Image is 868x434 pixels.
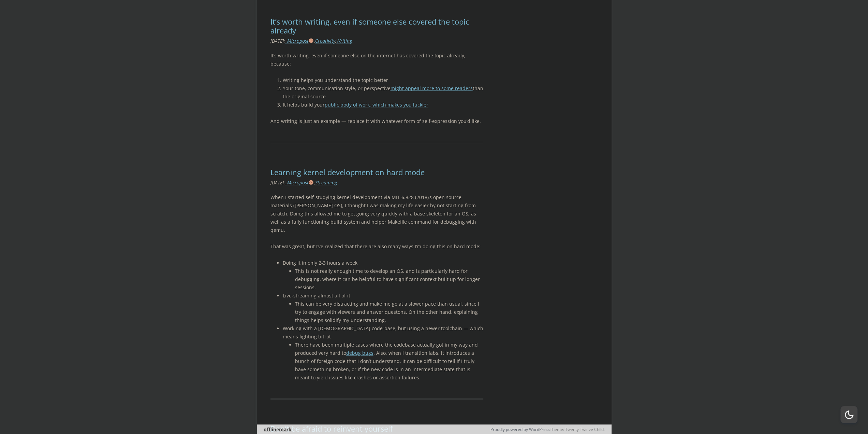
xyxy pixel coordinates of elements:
[309,180,313,185] img: 🍪
[285,38,314,44] a: _Micropost
[270,117,484,125] p: And writing is just an example — replace it with whatever form of self-expression you’d like.
[270,38,352,44] i: : , ,
[315,179,337,186] a: Streaming
[270,179,337,186] i: : ,
[270,193,484,234] p: When I started self-studying kernel development via MIT 6.828 (2018)’s open source materials ([PE...
[346,350,373,356] a: debug bugs
[270,52,484,68] p: It’s worth writing, even if someone else on the internet has covered the topic already, because:
[270,423,393,434] a: Don’t be afraid to reinvent yourself
[309,38,313,43] img: 🍪
[490,426,550,432] a: Proudly powered by WordPress
[336,38,352,44] a: Writing
[295,267,484,292] li: This is not really enough time to develop an OS, and is particularly hard for debugging, where it...
[283,76,484,84] li: Writing helps you understand the topic better
[270,179,284,186] time: [DATE]
[264,426,292,433] a: offlinemark
[283,292,484,324] li: Live-streaming almost all of it
[391,85,473,92] a: might appeal more to some readers
[295,300,484,324] li: This can be very distracting and make me go at a slower pace than usual, since I try to engage wi...
[400,425,605,434] div: Theme: Twenty Twelve Child.
[283,259,484,292] li: Doing it in only 2-3 hours a week
[270,167,425,177] a: Learning kernel development on hard mode
[270,242,484,251] p: That was great, but I’ve realized that there are also many ways I’m doing this on hard mode:
[315,38,335,44] a: Creativity
[295,341,484,382] li: There have been multiple cases where the codebase actually got in my way and produced very hard t...
[270,16,469,36] a: It’s worth writing, even if someone else covered the topic already
[283,324,484,382] li: Working with a [DEMOGRAPHIC_DATA] code-base, but using a newer toolchain — which means fighting b...
[325,101,428,108] a: public body of work, which makes you luckier
[270,38,284,44] time: [DATE]
[285,179,314,186] a: _Micropost
[283,84,484,101] li: Your tone, communication style, or perspective than the original source
[283,101,484,109] li: It helps build your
